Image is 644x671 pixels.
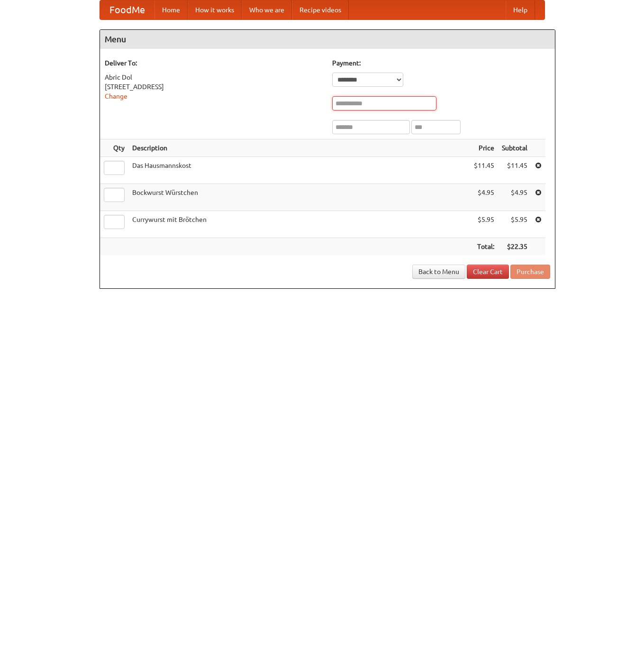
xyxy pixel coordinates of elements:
[100,30,555,49] h4: Menu
[128,157,470,184] td: Das Hausmannskost
[510,265,550,279] button: Purchase
[128,139,470,157] th: Description
[332,58,550,68] h5: Payment:
[470,139,498,157] th: Price
[105,92,127,100] a: Change
[498,184,531,211] td: $4.95
[188,0,242,19] a: How it works
[467,265,509,279] a: Clear Cart
[498,238,531,256] th: $22.35
[506,0,535,19] a: Help
[154,0,188,19] a: Home
[470,184,498,211] td: $4.95
[292,0,349,19] a: Recipe videos
[498,157,531,184] td: $11.45
[100,139,128,157] th: Qty
[470,238,498,256] th: Total:
[105,82,323,92] div: [STREET_ADDRESS]
[498,211,531,238] td: $5.95
[470,211,498,238] td: $5.95
[128,184,470,211] td: Bockwurst Würstchen
[100,0,154,19] a: FoodMe
[242,0,292,19] a: Who we are
[105,73,323,82] div: Abric Dol
[105,58,323,68] h5: Deliver To:
[470,157,498,184] td: $11.45
[128,211,470,238] td: Currywurst mit Brötchen
[412,265,465,279] a: Back to Menu
[498,139,531,157] th: Subtotal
